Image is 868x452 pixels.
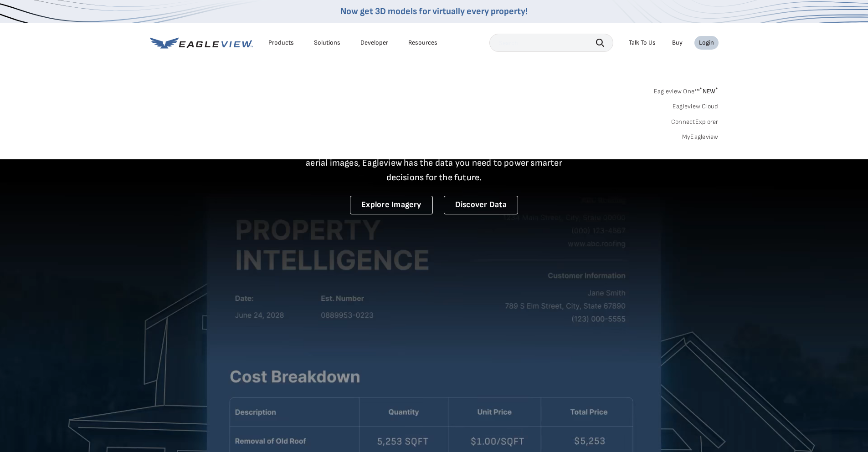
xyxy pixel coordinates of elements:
div: Talk To Us [629,39,656,47]
a: Developer [360,39,388,47]
a: Eagleview One™*NEW* [654,85,719,95]
div: Login [699,39,714,47]
div: Products [268,39,294,47]
a: ConnectExplorer [671,118,719,126]
a: Buy [672,39,683,47]
a: Explore Imagery [350,196,433,214]
div: Solutions [314,39,340,47]
p: A new era starts here. Built on more than 3.5 billion high-resolution aerial images, Eagleview ha... [295,141,574,185]
a: Discover Data [444,196,518,214]
a: Now get 3D models for virtually every property! [340,6,528,17]
input: Search [489,34,613,52]
span: NEW [699,87,718,95]
div: Resources [408,39,437,47]
a: Eagleview Cloud [673,102,719,111]
a: MyEagleview [682,133,719,141]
